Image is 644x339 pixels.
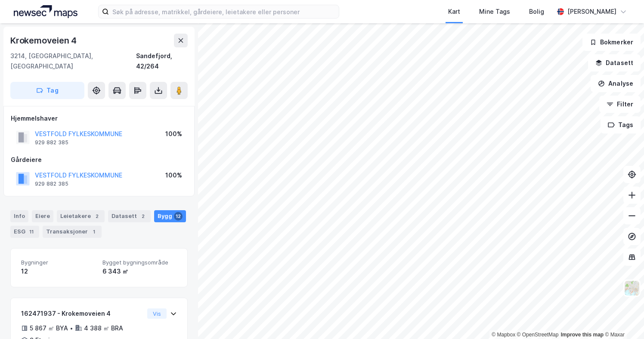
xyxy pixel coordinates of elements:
[448,6,460,17] div: Kart
[154,210,186,222] div: Bygg
[90,227,98,236] div: 1
[14,5,77,18] img: logo.a4113a55bc3d86da70a041830d287a7e.svg
[147,308,167,319] button: Vis
[57,210,105,222] div: Leietakere
[35,139,68,146] div: 929 882 385
[517,332,559,338] a: OpenStreetMap
[601,298,644,339] div: Kontrollprogram for chat
[102,266,177,277] div: 6 343 ㎡
[10,210,28,222] div: Info
[599,96,641,113] button: Filter
[139,212,147,221] div: 2
[21,266,96,277] div: 12
[70,325,73,332] div: •
[11,155,187,165] div: Gårdeiere
[32,210,53,222] div: Eiere
[10,226,39,238] div: ESG
[529,6,544,17] div: Bolig
[624,280,640,296] img: Z
[165,170,182,180] div: 100%
[93,212,101,221] div: 2
[174,212,183,221] div: 12
[588,54,641,72] button: Datasett
[582,34,641,51] button: Bokmerker
[21,259,96,266] span: Bygninger
[561,332,604,338] a: Improve this map
[35,180,68,187] div: 929 882 385
[10,34,78,47] div: Krokemoveien 4
[10,51,136,72] div: 3214, [GEOGRAPHIC_DATA], [GEOGRAPHIC_DATA]
[30,323,68,333] div: 5 867 ㎡ BYA
[567,6,616,17] div: [PERSON_NAME]
[84,323,123,333] div: 4 388 ㎡ BRA
[102,259,177,266] span: Bygget bygningsområde
[601,298,644,339] iframe: Chat Widget
[21,308,144,319] div: 162471937 - Krokemoveien 4
[10,82,84,99] button: Tag
[591,75,641,92] button: Analyse
[492,332,515,338] a: Mapbox
[108,210,151,222] div: Datasett
[479,6,510,17] div: Mine Tags
[136,51,188,72] div: Sandefjord, 42/264
[109,5,339,18] input: Søk på adresse, matrikkel, gårdeiere, leietakere eller personer
[27,227,36,236] div: 11
[601,116,641,134] button: Tags
[11,113,187,124] div: Hjemmelshaver
[165,129,182,139] div: 100%
[43,226,102,238] div: Transaksjoner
